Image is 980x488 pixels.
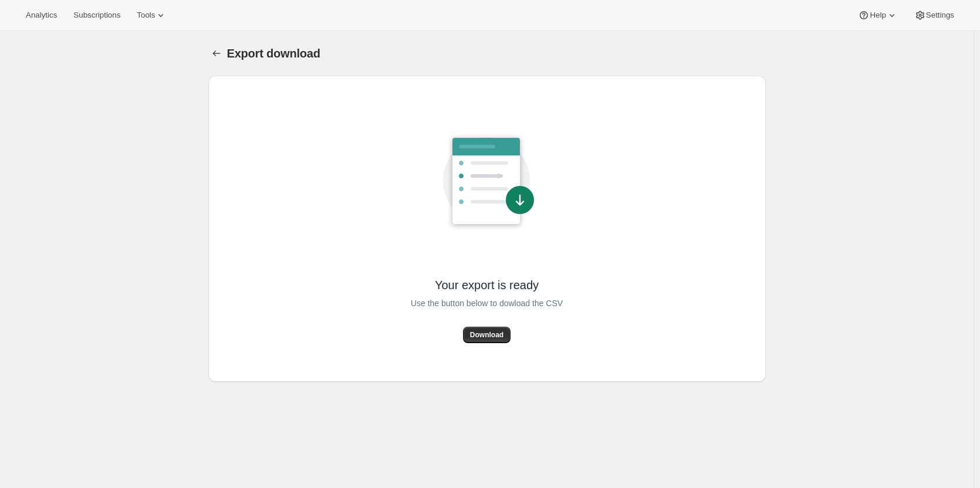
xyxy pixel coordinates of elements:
[208,45,225,62] button: Export download
[227,47,320,60] span: Export download
[137,11,155,20] span: Tools
[870,11,886,20] span: Help
[19,7,64,23] button: Analytics
[26,11,57,20] span: Analytics
[411,296,563,310] span: Use the button below to dowload the CSV
[435,277,539,293] span: Your export is ready
[66,7,127,23] button: Subscriptions
[907,7,961,23] button: Settings
[926,11,954,20] span: Settings
[851,7,904,23] button: Help
[130,7,174,23] button: Tools
[470,330,503,340] span: Download
[463,327,511,343] button: Download
[73,11,120,20] span: Subscriptions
